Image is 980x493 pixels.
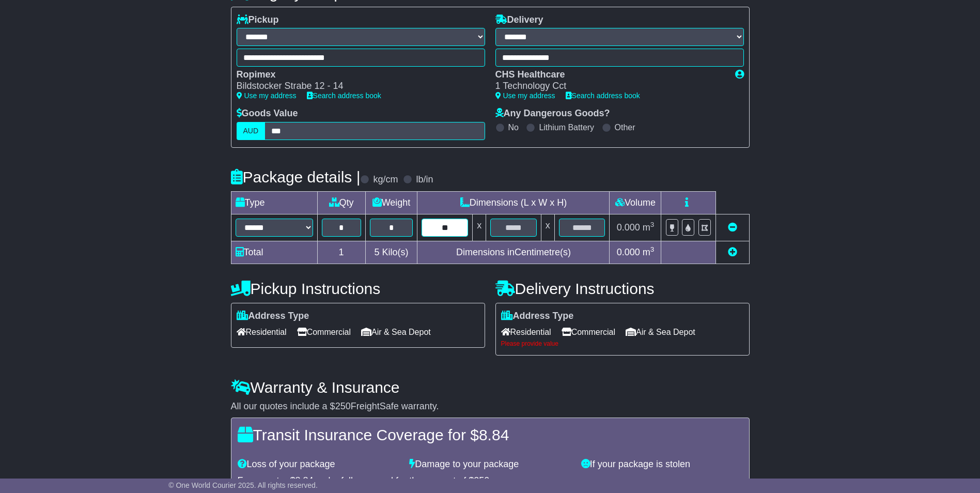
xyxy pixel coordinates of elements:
label: Address Type [237,311,309,322]
label: kg/cm [373,174,398,186]
a: Add new item [728,247,737,257]
label: No [508,122,519,132]
label: Delivery [495,14,543,26]
span: Air & Sea Depot [361,324,431,340]
td: Volume [610,191,661,214]
label: Pickup [237,14,279,26]
sup: 3 [650,221,655,228]
span: Residential [237,324,287,340]
td: 1 [317,241,365,264]
span: Residential [501,324,551,340]
td: Dimensions (L x W x H) [417,191,610,214]
div: Bildstocker Strabe 12 - 14 [237,81,475,92]
div: Loss of your package [232,459,405,470]
td: x [473,214,486,241]
a: Use my address [495,91,555,100]
div: CHS Healthcare [495,69,725,81]
td: Dimensions in Centimetre(s) [417,241,610,264]
label: lb/in [416,174,433,186]
div: 1 Technology Cct [495,81,725,92]
span: 250 [474,475,489,486]
span: 0.000 [617,222,640,233]
span: 250 [335,401,351,411]
td: x [541,214,554,241]
h4: Package details | [231,168,361,186]
div: For an extra $ you're fully covered for the amount of $ . [238,475,743,487]
label: Address Type [501,311,574,322]
a: Remove this item [728,222,737,233]
div: Please provide value [501,340,744,347]
td: Weight [365,191,417,214]
label: Lithium Battery [539,122,594,132]
div: Ropimex [237,69,475,81]
span: m [643,247,655,257]
h4: Warranty & Insurance [231,379,750,396]
h4: Delivery Instructions [495,280,750,297]
h4: Transit Insurance Coverage for $ [238,426,743,443]
span: 0.000 [617,247,640,257]
td: Total [231,241,317,264]
label: Other [615,122,635,132]
h4: Pickup Instructions [231,280,485,297]
span: Commercial [297,324,351,340]
div: All our quotes include a $ FreightSafe warranty. [231,401,750,412]
label: Goods Value [237,108,298,119]
label: AUD [237,122,266,140]
a: Search address book [307,91,381,100]
label: Any Dangerous Goods? [495,108,610,119]
span: Commercial [562,324,615,340]
span: 8.84 [479,426,509,443]
a: Use my address [237,91,297,100]
a: Search address book [566,91,640,100]
td: Kilo(s) [365,241,417,264]
span: © One World Courier 2025. All rights reserved. [168,481,318,489]
span: 8.84 [295,475,314,486]
span: Air & Sea Depot [626,324,695,340]
sup: 3 [650,245,655,253]
div: Damage to your package [404,459,576,470]
td: Qty [317,191,365,214]
div: If your package is stolen [576,459,748,470]
span: 5 [374,247,379,257]
span: m [643,222,655,233]
td: Type [231,191,317,214]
